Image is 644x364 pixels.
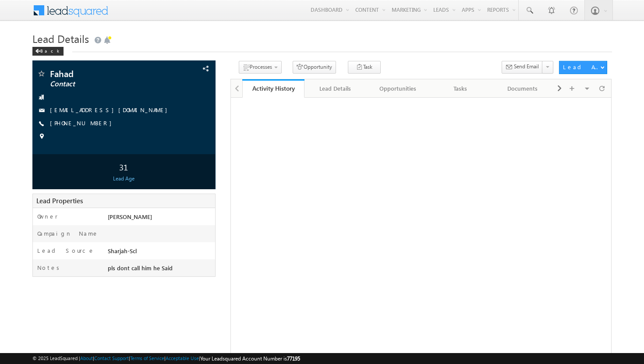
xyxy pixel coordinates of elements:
[32,354,300,363] span: © 2025 LeadSquared | | | | |
[436,83,484,94] div: Tasks
[287,355,300,362] span: 77195
[559,61,607,74] button: Lead Actions
[80,355,93,361] a: About
[242,79,304,98] a: Activity History
[37,212,58,220] label: Owner
[35,159,213,175] div: 31
[563,63,600,71] div: Lead Actions
[94,355,129,361] a: Contact Support
[311,83,359,94] div: Lead Details
[502,61,543,74] button: Send Email
[37,230,99,237] label: Campaign Name
[293,61,336,74] button: Opportunity
[37,264,63,272] label: Notes
[108,213,152,220] span: [PERSON_NAME]
[32,32,89,46] span: Lead Details
[50,80,163,88] span: Contact
[367,79,429,98] a: Opportunities
[514,63,539,71] span: Send Email
[36,196,83,205] span: Lead Properties
[499,83,546,94] div: Documents
[35,175,213,183] div: Lead Age
[50,119,116,128] span: [PHONE_NUMBER]
[166,355,199,361] a: Acceptable Use
[106,247,215,259] div: Sharjah-Scl
[50,106,172,113] a: [EMAIL_ADDRESS][DOMAIN_NAME]
[32,47,64,56] div: Back
[250,64,272,70] span: Processes
[239,61,282,74] button: Processes
[108,264,173,272] span: pls dont call him he Said
[429,79,492,98] a: Tasks
[348,61,381,74] button: Task
[37,247,95,254] label: Lead Source
[200,355,300,362] span: Your Leadsquared Account Number is
[32,46,68,54] a: Back
[492,79,554,98] a: Documents
[50,69,163,78] span: Fahad
[130,355,164,361] a: Terms of Service
[374,83,421,94] div: Opportunities
[304,79,367,98] a: Lead Details
[249,84,298,92] div: Activity History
